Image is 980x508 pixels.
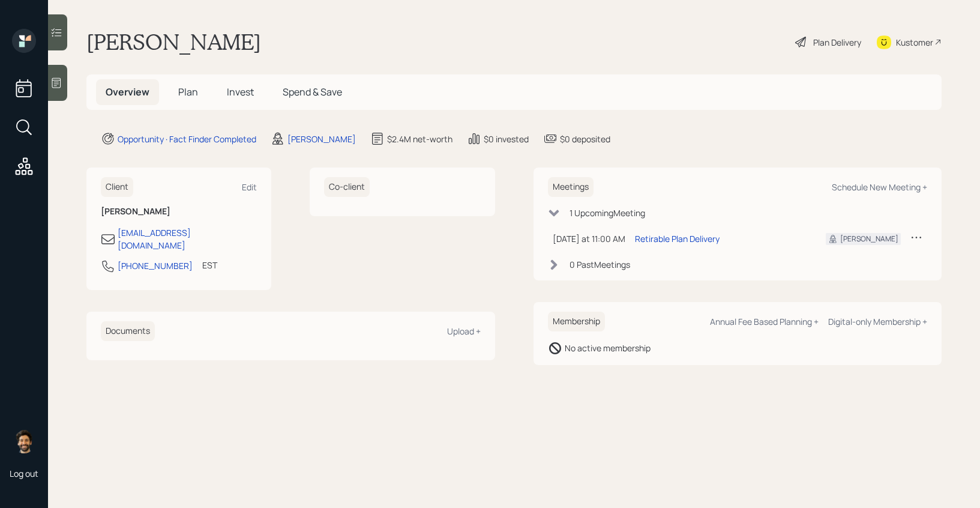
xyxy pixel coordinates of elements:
div: 1 Upcoming Meeting [570,207,645,219]
div: [PERSON_NAME] [287,133,356,145]
h6: Co-client [324,177,370,197]
div: [EMAIL_ADDRESS][DOMAIN_NAME] [118,226,257,252]
h6: Meetings [548,177,594,197]
div: [PERSON_NAME] [840,234,898,244]
img: eric-schwartz-headshot.png [12,429,36,453]
div: Annual Fee Based Planning + [710,316,819,327]
div: No active membership [565,342,651,354]
div: Opportunity · Fact Finder Completed [118,133,256,145]
h6: Documents [101,321,155,341]
h1: [PERSON_NAME] [86,29,261,55]
div: 0 Past Meeting s [570,258,630,271]
span: Invest [227,85,254,98]
div: $0 invested [484,133,529,145]
span: Plan [178,85,198,98]
div: [DATE] at 11:00 AM [553,232,625,245]
span: Overview [106,85,149,98]
div: Edit [242,181,257,193]
h6: [PERSON_NAME] [101,207,257,217]
h6: Membership [548,312,605,331]
div: EST [202,259,217,271]
div: Schedule New Meeting + [832,181,927,193]
span: Spend & Save [283,85,342,98]
div: Digital-only Membership + [828,316,927,327]
div: Retirable Plan Delivery [635,232,720,245]
div: Plan Delivery [813,36,861,49]
div: Kustomer [896,36,933,49]
div: [PHONE_NUMBER] [118,259,193,272]
div: $0 deposited [560,133,610,145]
div: Log out [10,468,38,479]
div: Upload + [447,325,481,337]
h6: Client [101,177,133,197]
div: $2.4M net-worth [387,133,452,145]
